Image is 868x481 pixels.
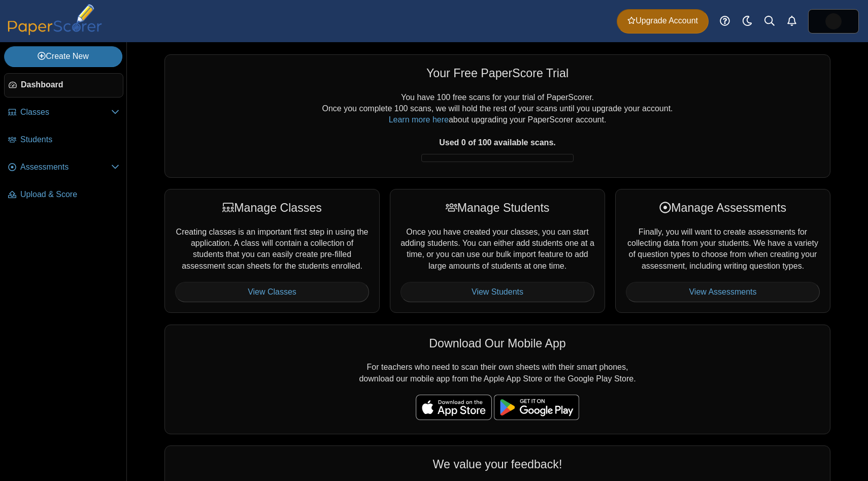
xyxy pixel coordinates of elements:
span: Dashboard [21,79,119,90]
a: Students [4,128,123,152]
a: Upload & Score [4,183,123,207]
div: For teachers who need to scan their own sheets with their smart phones, download our mobile app f... [164,325,830,434]
a: Learn more here [389,115,449,124]
div: We value your feedback! [175,456,820,472]
a: View Assessments [626,282,820,302]
a: Classes [4,101,123,125]
div: Manage Classes [175,200,369,216]
a: Alerts [781,10,803,33]
span: Upload & Score [20,189,119,200]
a: PaperScorer [4,28,106,37]
span: Classes [20,107,111,118]
a: Dashboard [4,73,123,98]
div: Download Our Mobile App [175,335,820,351]
img: PaperScorer [4,4,106,35]
a: Create New [4,46,122,67]
div: Your Free PaperScore Trial [175,65,820,81]
div: Once you have created your classes, you can start adding students. You can either add students on... [390,189,605,313]
a: ps.JHhghvqd6R7LWXju [808,9,859,34]
span: Students [20,134,119,145]
span: Upgrade Account [627,15,698,26]
span: Joseph Freer [825,13,842,29]
img: apple-store-badge.svg [416,395,492,420]
a: Assessments [4,155,123,180]
span: Assessments [20,162,111,173]
div: Creating classes is an important first step in using the application. A class will contain a coll... [164,189,380,313]
div: Manage Students [400,200,594,216]
div: You have 100 free scans for your trial of PaperScorer. Once you complete 100 scans, we will hold ... [175,92,820,167]
a: View Classes [175,282,369,302]
a: View Students [400,282,594,302]
img: ps.JHhghvqd6R7LWXju [825,13,842,29]
img: google-play-badge.png [494,395,579,420]
b: Used 0 of 100 available scans. [439,138,555,147]
a: Upgrade Account [617,9,709,34]
div: Finally, you will want to create assessments for collecting data from your students. We have a va... [615,189,830,313]
div: Manage Assessments [626,200,820,216]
